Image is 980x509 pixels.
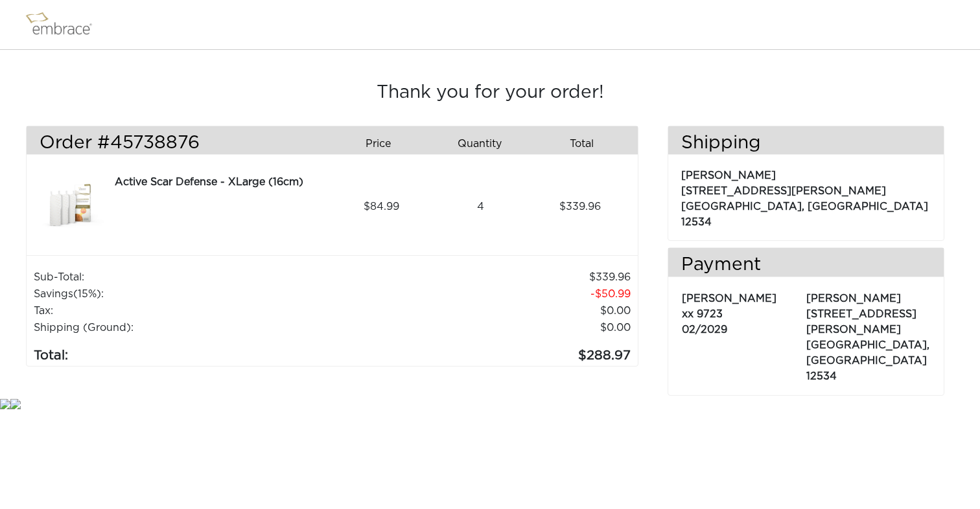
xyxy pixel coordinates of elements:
div: Price [332,133,434,155]
span: Quantity [458,136,502,152]
td: Tax: [33,302,362,319]
img: a09f5d18-8da6-11e7-9c79-02e45ca4b85b.jpeg [40,174,104,239]
td: Savings : [33,286,362,302]
span: (15%) [73,289,101,299]
h3: Thank you for your order! [26,82,954,104]
td: 288.97 [362,336,631,366]
div: Total [536,133,638,155]
span: 02/2029 [682,324,727,335]
td: Shipping (Ground): [33,319,362,336]
td: Total: [33,336,362,366]
img: logo.png [23,8,107,41]
span: [PERSON_NAME] [682,293,776,304]
td: $0.00 [362,319,631,336]
div: Active Scar Defense - XLarge (16cm) [115,174,327,190]
p: [PERSON_NAME] [STREET_ADDRESS][PERSON_NAME] [GEOGRAPHIC_DATA], [GEOGRAPHIC_DATA] 12534 [681,161,931,230]
img: star.gif [10,399,21,409]
span: 84.99 [364,199,399,214]
span: xx 9723 [682,309,723,319]
span: 339.96 [559,199,601,214]
td: 50.99 [362,286,631,302]
h3: Payment [668,254,944,277]
h3: Shipping [668,133,944,155]
span: 4 [477,199,484,214]
td: Sub-Total: [33,269,362,286]
td: 0.00 [362,302,631,319]
h3: Order #45738876 [40,133,322,155]
p: [PERSON_NAME] [STREET_ADDRESS][PERSON_NAME] [GEOGRAPHIC_DATA], [GEOGRAPHIC_DATA] 12534 [806,284,930,384]
td: 339.96 [362,269,631,286]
